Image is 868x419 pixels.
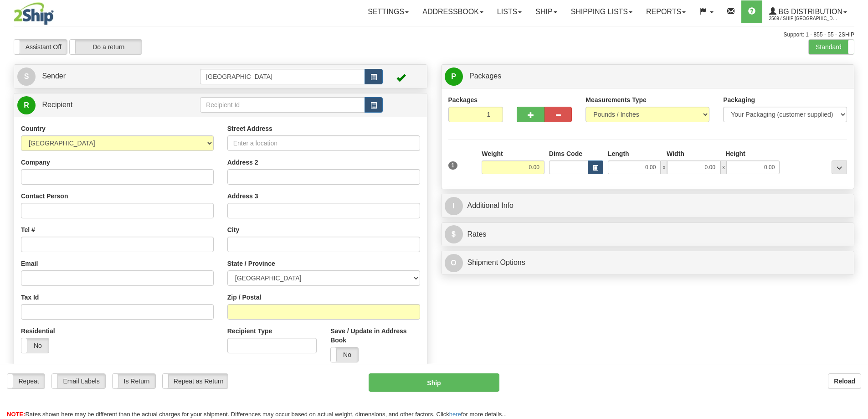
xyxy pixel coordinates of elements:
a: Lists [490,0,529,23]
a: BG Distribution 2569 / Ship [GEOGRAPHIC_DATA] [762,0,854,23]
label: Zip / Postal [227,293,262,302]
label: No [21,338,49,353]
label: Repeat as Return [163,374,228,388]
a: P Packages [445,67,851,86]
label: Length [608,149,629,158]
label: Weight [482,149,503,158]
button: Reload [828,373,861,389]
span: S [17,67,36,86]
a: $Rates [445,225,851,244]
a: IAdditional Info [445,197,851,215]
label: Height [725,149,745,158]
span: x [661,160,667,174]
img: logo2569.jpg [14,2,54,25]
label: Width [667,149,684,158]
label: Tax Id [21,293,39,302]
span: BG Distribution [776,8,842,16]
b: Reload [834,378,855,385]
span: R [17,96,36,114]
label: Packages [448,95,478,104]
span: P [445,67,463,86]
a: here [449,411,461,418]
span: O [445,254,463,272]
iframe: chat widget [847,163,867,256]
a: Shipping lists [564,0,639,23]
div: Support: 1 - 855 - 55 - 2SHIP [14,31,854,39]
label: State / Province [227,259,275,268]
label: City [227,225,239,234]
span: Packages [469,72,501,80]
span: 2569 / Ship [GEOGRAPHIC_DATA] [769,14,837,23]
label: No [331,347,358,362]
label: Email Labels [52,374,105,388]
label: Residential [21,326,55,336]
label: Contact Person [21,191,68,201]
label: Street Address [227,124,272,133]
label: Save / Update in Address Book [330,326,420,345]
div: ... [832,160,847,174]
label: Tel # [21,225,35,234]
a: Reports [639,0,693,23]
label: Is Return [113,374,155,388]
span: I [445,197,463,215]
span: Recipient [42,101,72,109]
span: $ [445,225,463,243]
a: Addressbook [416,0,490,23]
label: Do a return [70,40,142,54]
span: 1 [448,161,458,170]
label: Address 2 [227,158,258,167]
span: NOTE: [7,411,25,418]
a: R Recipient [17,96,180,114]
label: Assistant Off [14,40,67,54]
label: Repeat [7,374,45,388]
a: S Sender [17,67,200,86]
label: Country [21,124,46,133]
input: Sender Id [200,69,365,84]
a: Settings [361,0,416,23]
label: Measurements Type [586,95,647,104]
a: OShipment Options [445,253,851,272]
a: Ship [529,0,564,23]
label: Recipient Type [227,326,272,336]
input: Enter a location [227,135,420,151]
label: Packaging [723,95,755,104]
label: Email [21,259,38,268]
label: Dims Code [549,149,582,158]
span: Sender [42,72,66,80]
label: Standard [809,40,854,54]
button: Ship [369,373,499,392]
span: x [720,160,727,174]
label: Company [21,158,50,167]
label: Address 3 [227,191,258,201]
input: Recipient Id [200,97,365,113]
